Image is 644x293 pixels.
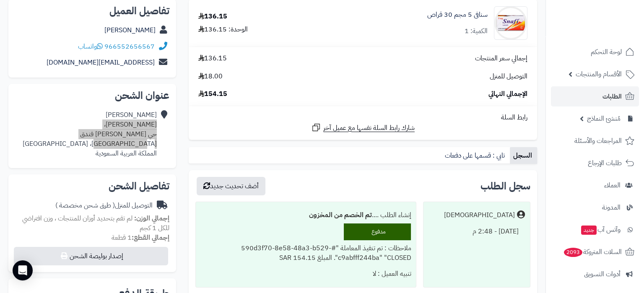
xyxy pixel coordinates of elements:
h2: عنوان الشحن [15,91,169,101]
h2: تفاصيل العميل [15,6,169,16]
a: السجل [510,147,537,164]
div: 136.15 [198,12,227,21]
a: لوحة التحكم [551,42,639,62]
span: شارك رابط السلة نفسها مع عميل آخر [323,123,415,133]
h2: تفاصيل الشحن [15,181,169,191]
a: وآتس آبجديد [551,220,639,240]
span: السلات المتروكة [563,246,622,258]
span: مُنشئ النماذج [587,113,621,124]
strong: إجمالي القطع: [132,233,169,243]
a: السلات المتروكة2093 [551,242,639,262]
div: مدفوع [344,223,411,240]
span: العملاء [604,179,621,191]
button: أضف تحديث جديد [197,177,265,195]
span: 18.00 [198,72,223,81]
img: 64533eb3a6d93f4fe31fc56e47b94dc13857-90x90.jpg [494,6,527,40]
a: أدوات التسويق [551,264,639,284]
span: جديد [581,226,597,235]
span: لوحة التحكم [591,46,622,58]
span: لم تقم بتحديد أوزان للمنتجات ، وزن افتراضي للكل 1 كجم [22,213,169,233]
span: الطلبات [602,91,622,102]
div: إنشاء الطلب .... [201,207,411,223]
span: التوصيل للمنزل [490,72,527,81]
a: المدونة [551,197,639,218]
a: العملاء [551,175,639,195]
strong: إجمالي الوزن: [134,213,169,223]
a: شارك رابط السلة نفسها مع عميل آخر [311,122,415,133]
span: ( طرق شحن مخصصة ) [55,200,115,210]
span: إجمالي سعر المنتجات [475,54,527,63]
a: سنافى 5 مجم 30 قراص [427,10,488,20]
a: 966552656567 [104,41,155,52]
span: المدونة [602,202,621,213]
div: Open Intercom Messenger [13,260,33,280]
span: 136.15 [198,54,227,63]
div: [DATE] - 2:48 م [428,223,525,240]
small: 1 قطعة [112,233,169,243]
span: أدوات التسويق [584,268,621,280]
a: [PERSON_NAME] [104,25,156,35]
div: [PERSON_NAME] [PERSON_NAME]، حي [PERSON_NAME] فندق [GEOGRAPHIC_DATA]، [GEOGRAPHIC_DATA] المملكة ا... [15,110,157,158]
span: الأقسام والمنتجات [576,68,622,80]
span: وآتس آب [580,224,621,236]
a: واتساب [78,41,103,52]
a: [EMAIL_ADDRESS][DOMAIN_NAME] [47,57,155,67]
span: طلبات الإرجاع [588,157,622,169]
div: الكمية: 1 [465,26,488,36]
div: رابط السلة [192,113,534,122]
div: الوحدة: 136.15 [198,25,248,34]
a: المراجعات والأسئلة [551,131,639,151]
span: المراجعات والأسئلة [574,135,622,147]
span: 154.15 [198,89,227,99]
div: تنبيه العميل : لا [201,266,411,282]
b: تم الخصم من المخزون [309,210,371,220]
a: الطلبات [551,86,639,106]
a: تابي : قسمها على دفعات [441,147,510,164]
span: 2093 [564,248,582,257]
div: ملاحظات : تم تنفيذ المعاملة "#590d3f70-8e58-48a3-b529-c9abfff244ba" "CLOSED". المبلغ 154.15 SAR [201,240,411,266]
div: [DEMOGRAPHIC_DATA] [444,210,515,220]
div: التوصيل للمنزل [55,201,153,210]
a: طلبات الإرجاع [551,153,639,173]
button: إصدار بوليصة الشحن [14,247,168,265]
span: الإجمالي النهائي [488,89,527,99]
h3: سجل الطلب [480,181,530,191]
